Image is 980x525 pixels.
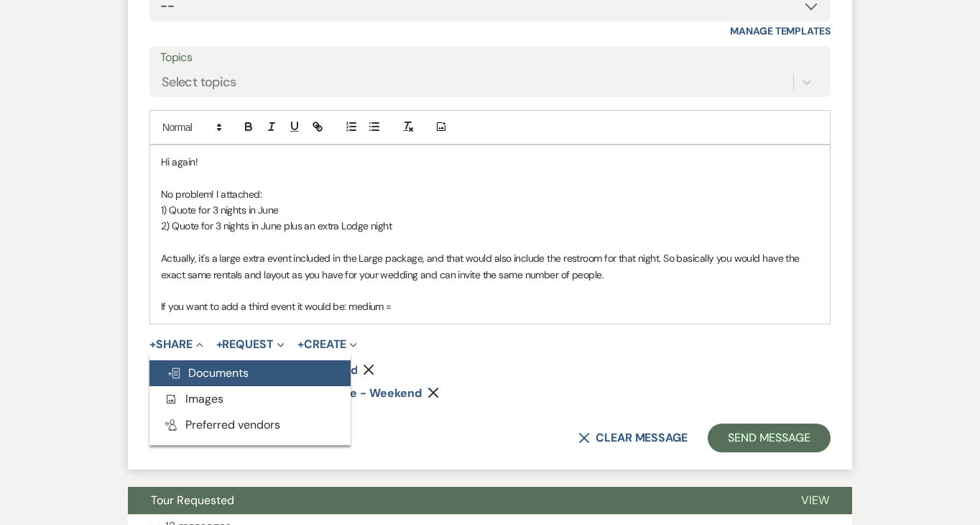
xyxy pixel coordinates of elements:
[216,339,285,350] button: Request
[161,202,819,218] p: 1) Quote for 3 nights in June
[149,339,156,350] span: +
[297,339,357,350] button: Create
[161,298,819,314] p: If you want to add a third event it would be: medium =
[161,154,819,170] p: Hi again!
[149,360,351,386] button: Documents
[160,47,820,68] label: Topics
[161,218,819,234] p: 2) Quote for 3 nights in June plus an extra Lodge night
[297,339,304,350] span: +
[161,186,819,202] p: No problem! I attached:
[149,339,203,350] button: Share
[149,386,351,412] button: Images
[162,72,236,91] div: Select topics
[778,487,852,514] button: View
[730,24,831,37] a: Manage Templates
[708,424,831,452] button: Send Message
[801,493,829,508] span: View
[216,339,223,350] span: +
[128,487,778,514] button: Tour Requested
[149,412,351,438] button: Preferred vendors
[167,365,249,380] span: Documents
[151,493,234,508] span: Tour Requested
[161,250,819,283] p: Actually, it's a large extra event included in the Large package, and that would also include the...
[164,391,223,406] span: Images
[578,432,688,444] button: Clear message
